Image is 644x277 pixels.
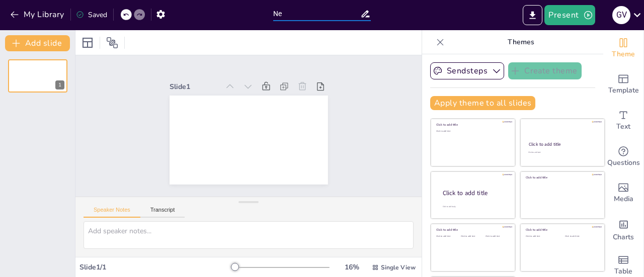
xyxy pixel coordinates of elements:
[436,228,508,232] div: Click to add title
[430,62,504,79] button: Sendsteps
[340,262,364,272] div: 16 %
[526,235,557,238] div: Click to add text
[614,266,632,277] span: Table
[603,211,643,247] div: Add charts and graphs
[436,130,508,133] div: Click to add text
[565,235,597,238] div: Click to add text
[84,207,140,218] button: Speaker Notes
[448,30,593,54] p: Themes
[443,205,506,208] div: Click to add body
[608,85,639,96] span: Template
[603,103,643,139] div: Add text boxes
[508,62,582,79] button: Create theme
[5,35,70,51] button: Add slide
[294,82,331,128] div: Slide 1
[607,157,640,168] span: Questions
[76,10,107,20] div: Saved
[486,235,508,238] div: Click to add text
[55,80,64,89] div: 1
[613,232,634,243] span: Charts
[79,262,233,272] div: Slide 1 / 1
[612,6,630,24] div: G V
[603,30,643,66] div: Change the overall theme
[614,194,633,205] span: Media
[436,235,459,238] div: Click to add text
[436,123,508,127] div: Click to add title
[529,141,596,147] div: Click to add title
[8,7,68,23] button: My Library
[526,228,598,232] div: Click to add title
[603,175,643,211] div: Add images, graphics, shapes or video
[528,151,595,154] div: Click to add text
[140,207,185,218] button: Transcript
[603,139,643,175] div: Get real-time input from your audience
[603,66,643,103] div: Add ready made slides
[273,7,360,21] input: Insert title
[443,189,507,197] div: Click to add title
[616,121,630,132] span: Text
[430,96,535,110] button: Apply theme to all slides
[79,35,96,51] div: Layout
[8,59,67,93] div: 1
[612,49,635,60] span: Theme
[523,5,542,25] button: Export to PowerPoint
[544,5,595,25] button: Present
[381,263,416,271] span: Single View
[612,5,630,25] button: G V
[106,37,118,49] span: Position
[461,235,484,238] div: Click to add text
[526,175,598,179] div: Click to add title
